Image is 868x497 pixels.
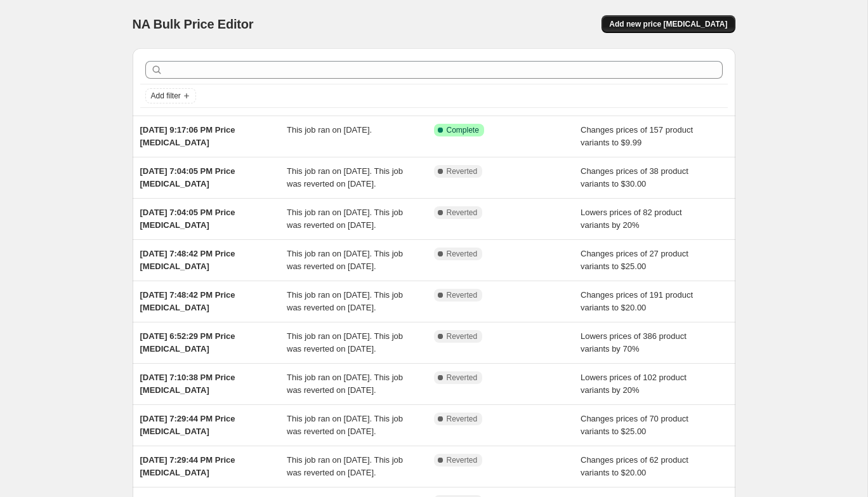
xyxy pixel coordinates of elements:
span: This job ran on [DATE]. This job was reverted on [DATE]. [287,373,403,395]
button: Add filter [145,88,196,103]
span: NA Bulk Price Editor [133,17,254,31]
span: [DATE] 6:52:29 PM Price [MEDICAL_DATA] [140,331,235,354]
span: Reverted [447,208,478,218]
span: [DATE] 7:29:44 PM Price [MEDICAL_DATA] [140,414,235,436]
button: Add new price [MEDICAL_DATA] [602,15,735,33]
span: Changes prices of 27 product variants to $25.00 [581,249,688,271]
span: [DATE] 7:04:05 PM Price [MEDICAL_DATA] [140,208,235,230]
span: [DATE] 7:10:38 PM Price [MEDICAL_DATA] [140,373,235,395]
span: Reverted [447,455,478,465]
span: Complete [447,125,479,135]
span: Changes prices of 70 product variants to $25.00 [581,414,688,436]
span: This job ran on [DATE]. This job was reverted on [DATE]. [287,166,403,189]
span: Changes prices of 38 product variants to $30.00 [581,166,688,189]
span: Add filter [151,91,181,101]
span: Changes prices of 157 product variants to $9.99 [581,125,693,147]
span: This job ran on [DATE]. This job was reverted on [DATE]. [287,290,403,312]
span: [DATE] 9:17:06 PM Price [MEDICAL_DATA] [140,125,235,147]
span: Lowers prices of 102 product variants by 20% [581,373,687,395]
span: Changes prices of 62 product variants to $20.00 [581,455,688,477]
span: Changes prices of 191 product variants to $20.00 [581,290,693,312]
span: This job ran on [DATE]. This job was reverted on [DATE]. [287,331,403,354]
span: [DATE] 7:29:44 PM Price [MEDICAL_DATA] [140,455,235,477]
span: This job ran on [DATE]. This job was reverted on [DATE]. [287,249,403,271]
span: Reverted [447,414,478,424]
span: Lowers prices of 386 product variants by 70% [581,331,687,354]
span: Lowers prices of 82 product variants by 20% [581,208,682,230]
span: [DATE] 7:04:05 PM Price [MEDICAL_DATA] [140,166,235,189]
span: This job ran on [DATE]. This job was reverted on [DATE]. [287,414,403,436]
span: Add new price [MEDICAL_DATA] [609,19,727,29]
span: Reverted [447,249,478,259]
span: [DATE] 7:48:42 PM Price [MEDICAL_DATA] [140,249,235,271]
span: This job ran on [DATE]. [287,125,372,135]
span: Reverted [447,373,478,383]
span: Reverted [447,290,478,300]
span: [DATE] 7:48:42 PM Price [MEDICAL_DATA] [140,290,235,312]
span: Reverted [447,331,478,341]
span: This job ran on [DATE]. This job was reverted on [DATE]. [287,455,403,477]
span: Reverted [447,166,478,176]
span: This job ran on [DATE]. This job was reverted on [DATE]. [287,208,403,230]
